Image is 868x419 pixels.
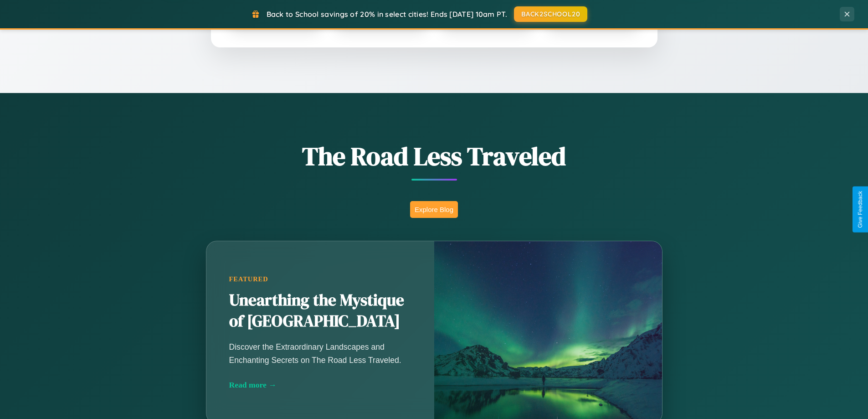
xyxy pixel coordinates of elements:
[229,341,411,366] p: Discover the Extraordinary Landscapes and Enchanting Secrets on The Road Less Traveled.
[267,10,507,19] span: Back to School savings of 20% in select cities! Ends [DATE] 10am PT.
[857,191,863,228] div: Give Feedback
[229,275,411,283] div: Featured
[161,139,708,174] h1: The Road Less Traveled
[229,290,411,332] h2: Unearthing the Mystique of [GEOGRAPHIC_DATA]
[410,201,458,218] button: Explore Blog
[514,6,587,22] button: BACK2SCHOOL20
[229,380,411,390] div: Read more →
